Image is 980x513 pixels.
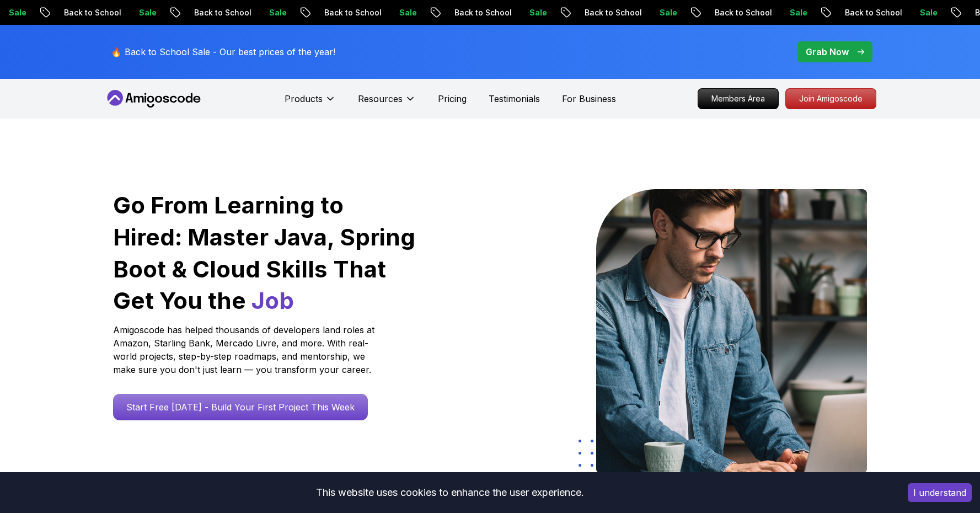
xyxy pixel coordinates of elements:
p: Sale [551,7,587,18]
a: Testimonials [489,92,540,105]
a: Join Amigoscode [785,88,876,109]
button: Resources [358,92,416,114]
p: Sale [812,7,847,18]
p: Back to School [216,7,291,18]
p: Sale [31,7,66,18]
p: Sale [942,7,977,18]
a: Start Free [DATE] - Build Your First Project This Week [113,394,368,420]
a: For Business [562,92,616,105]
p: Sale [291,7,326,18]
p: Back to School [86,7,161,18]
span: Job [251,286,294,314]
a: Pricing [438,92,467,105]
p: Back to School [476,7,551,18]
button: Products [285,92,336,114]
button: Accept cookies [908,483,972,502]
p: Amigoscode has helped thousands of developers land roles at Amazon, Starling Bank, Mercado Livre,... [113,323,378,376]
p: 🔥 Back to School Sale - Our best prices of the year! [111,45,335,58]
p: Products [285,92,323,105]
p: Back to School [346,7,421,18]
p: Members Area [698,89,778,109]
h1: Go From Learning to Hired: Master Java, Spring Boot & Cloud Skills That Get You the [113,189,417,317]
p: Sale [421,7,457,18]
p: Back to School [737,7,812,18]
p: Back to School [607,7,682,18]
div: This website uses cookies to enhance the user experience. [8,480,891,505]
p: Grab Now [806,45,849,58]
p: Join Amigoscode [786,89,876,109]
p: Back to School [867,7,942,18]
img: hero [596,189,867,473]
p: Resources [358,92,403,105]
p: Sale [682,7,717,18]
a: Members Area [698,88,779,109]
p: Sale [161,7,196,18]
